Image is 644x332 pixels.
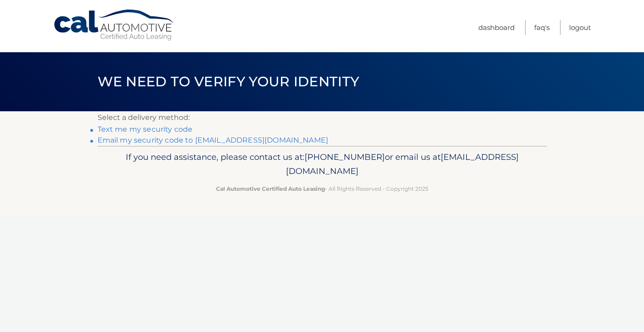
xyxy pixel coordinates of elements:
p: - All Rights Reserved - Copyright 2025 [103,184,541,193]
a: Text me my security code [98,125,193,134]
p: If you need assistance, please contact us at: or email us at [103,150,541,179]
a: FAQ's [534,20,550,35]
strong: Cal Automotive Certified Auto Leasing [216,185,325,192]
span: We need to verify your identity [98,73,359,90]
a: Cal Automotive [53,9,176,41]
span: [PHONE_NUMBER] [305,152,385,162]
a: Dashboard [478,20,515,35]
a: Email my security code to [EMAIL_ADDRESS][DOMAIN_NAME] [98,136,329,144]
a: Logout [569,20,591,35]
p: Select a delivery method: [98,111,547,124]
